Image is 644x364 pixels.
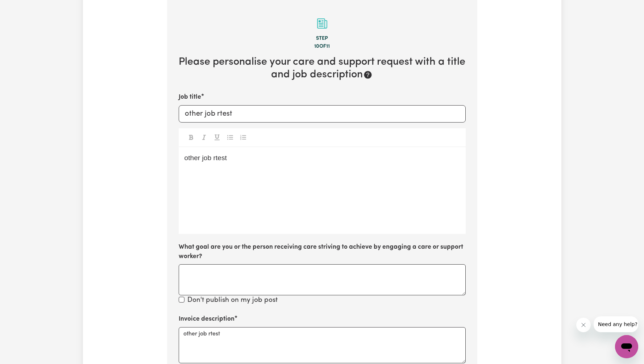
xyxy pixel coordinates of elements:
span: other job rtest [184,154,227,162]
iframe: Close message [576,318,591,332]
label: Invoice description [179,314,234,324]
button: Toggle undefined [186,133,196,142]
button: Toggle undefined [238,133,248,142]
div: 10 of 11 [179,43,466,51]
label: Don't publish on my job post [187,295,278,306]
button: Toggle undefined [199,133,209,142]
button: Toggle undefined [225,133,235,142]
label: Job title [179,93,201,102]
h2: Please personalise your care and support request with a title and job description [179,56,466,81]
iframe: Message from company [594,316,638,332]
label: What goal are you or the person receiving care striving to achieve by engaging a care or support ... [179,243,466,262]
div: Step [179,35,466,43]
button: Toggle undefined [212,133,222,142]
textarea: other job rtest [179,327,466,363]
input: e.g. Care worker needed in North Sydney for aged care [179,105,466,123]
iframe: Button to launch messaging window [615,335,638,358]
